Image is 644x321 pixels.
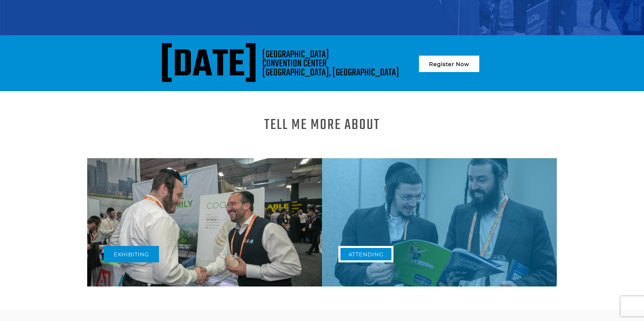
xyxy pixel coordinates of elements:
a: Attending [338,246,393,262]
a: Exhibiting [104,246,159,262]
div: [DATE] [160,50,258,81]
div: [GEOGRAPHIC_DATA] CONVENTION CENTER [GEOGRAPHIC_DATA], [GEOGRAPHIC_DATA] [262,50,399,77]
h1: Tell me more About [264,121,380,129]
a: Register Now [419,56,479,72]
